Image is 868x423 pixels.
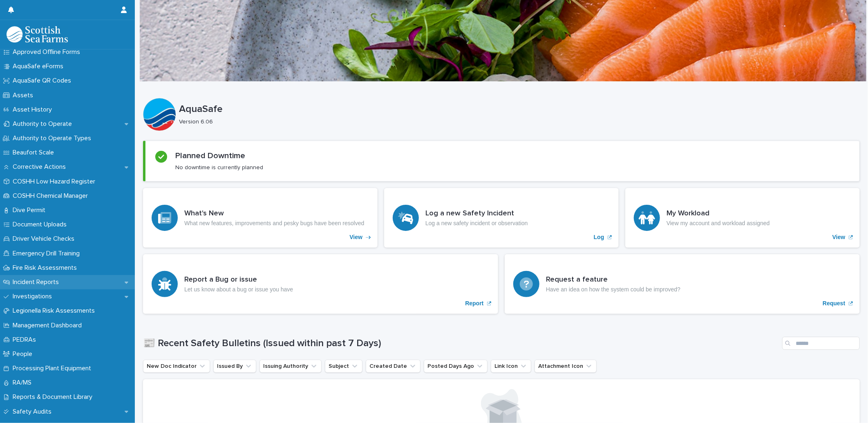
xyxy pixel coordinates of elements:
p: View [349,234,362,241]
h2: Planned Downtime [175,151,245,161]
p: Corrective Actions [9,163,72,171]
button: Subject [325,360,362,373]
p: No downtime is currently planned [175,164,263,171]
p: COSHH Chemical Manager [9,192,94,200]
a: Report [143,254,498,314]
h3: Report a Bug or issue [184,275,293,284]
input: Search [782,337,860,350]
button: Issued By [213,360,256,373]
p: Assets [9,92,40,99]
button: Attachment Icon [535,360,597,373]
p: Driver Vehicle Checks [9,235,81,243]
p: Approved Offline Forms [9,48,87,56]
p: RA/MS [9,379,38,387]
a: Log [384,188,619,248]
button: Created Date [366,360,421,373]
p: Legionella Risk Assessments [9,307,101,315]
p: AquaSafe [179,103,857,115]
p: People [9,350,39,358]
a: View [625,188,860,248]
p: Let us know about a bug or issue you have [184,286,293,293]
p: Authority to Operate Types [9,134,98,142]
button: Link Icon [491,360,531,373]
p: Log [594,234,604,241]
h1: 📰 Recent Safety Bulletins (Issued within past 7 Days) [143,338,779,349]
p: Processing Plant Equipment [9,365,98,372]
a: Request [505,254,860,314]
a: View [143,188,378,248]
p: Version 6.06 [179,119,853,125]
h3: Log a new Safety Incident [425,209,528,218]
p: Asset History [9,106,58,114]
p: Fire Risk Assessments [9,264,83,272]
p: PEDRAs [9,336,43,344]
p: Dive Permit [9,206,52,214]
p: Emergency Drill Training [9,250,86,257]
button: Posted Days Ago [424,360,488,373]
p: Beaufort Scale [9,149,60,157]
img: bPIBxiqnSb2ggTQWdOVV [7,26,68,43]
p: Log a new safety incident or observation [425,220,528,227]
button: New Doc Indicator [143,360,210,373]
button: Issuing Authority [260,360,322,373]
p: View my account and workload assigned [667,220,770,227]
p: What new features, improvements and pesky bugs have been resolved [184,220,364,227]
p: Management Dashboard [9,322,88,329]
p: Incident Reports [9,278,65,286]
h3: What's New [184,209,364,218]
p: COSHH Low Hazard Register [9,178,102,186]
p: Request [823,300,845,307]
h3: My Workload [667,209,770,218]
p: Document Uploads [9,221,73,228]
p: Authority to Operate [9,120,78,128]
h3: Request a feature [546,275,680,284]
p: View [832,234,846,241]
p: Safety Audits [9,408,58,416]
p: Reports & Document Library [9,393,99,401]
p: Have an idea on how the system could be improved? [546,286,680,293]
p: Investigations [9,293,58,300]
p: AquaSafe eForms [9,63,70,70]
p: Report [465,300,483,307]
p: AquaSafe QR Codes [9,77,78,85]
